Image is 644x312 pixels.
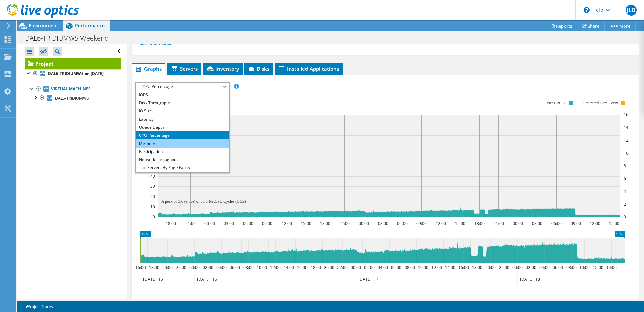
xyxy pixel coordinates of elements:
[136,139,229,148] li: Memory
[55,95,89,101] span: DAL6-TRIDIUMWS
[175,265,186,270] text: 22:00
[136,107,229,115] li: IO Size
[136,156,229,164] li: Network Throughput
[206,65,239,72] span: Inventory
[22,34,119,42] h1: DAL6-TRIDIUMWS Weekend
[138,41,178,46] a: More Information
[418,265,428,270] text: 10:00
[189,265,199,270] text: 00:00
[320,220,330,226] text: 18:00
[204,220,215,226] text: 00:00
[165,220,176,226] text: 18:00
[153,214,155,220] text: 0
[577,21,605,31] a: Share
[185,220,195,226] text: 21:00
[48,71,104,76] b: DAL6-TRIDIUMWS on [DATE]
[624,176,626,181] text: 6
[216,265,226,270] text: 04:00
[281,220,292,226] text: 12:00
[547,101,566,105] text: Net CPU %
[592,265,603,270] text: 12:00
[584,7,590,13] svg: \n
[324,265,334,270] text: 20:00
[136,99,229,107] li: Disk Throughput
[552,265,563,270] text: 06:00
[431,265,442,270] text: 12:00
[378,220,388,226] text: 03:00
[624,163,626,169] text: 8
[135,265,146,270] text: 16:00
[624,125,629,130] text: 14
[589,220,600,226] text: 12:00
[171,65,198,72] span: Servers
[25,94,121,102] a: DAL6-TRIDIUMWS
[404,265,415,270] text: 08:00
[150,204,155,210] text: 10
[626,5,637,16] span: JLB
[202,265,213,270] text: 02:00
[566,265,576,270] text: 08:00
[606,265,616,270] text: 14:00
[243,265,253,270] text: 08:00
[135,65,162,72] span: Graphs
[248,65,269,72] span: Disks
[551,220,561,226] text: 06:00
[149,265,159,270] text: 18:00
[609,220,619,226] text: 15:00
[136,91,229,99] li: IOPS
[18,302,58,311] a: Project Notes
[570,220,581,226] text: 09:00
[364,265,374,270] text: 02:00
[136,164,229,172] li: Top Servers By Page Faults
[474,220,484,226] text: 18:00
[532,220,542,226] text: 03:00
[270,265,280,270] text: 12:00
[579,265,589,270] text: 10:00
[512,265,522,270] text: 00:00
[256,265,267,270] text: 10:00
[472,265,482,270] text: 18:00
[624,214,626,220] text: 0
[229,265,240,270] text: 06:00
[25,58,121,69] a: Project
[243,220,253,226] text: 06:00
[162,265,172,270] text: 20:00
[604,21,636,31] a: More
[310,265,321,270] text: 18:00
[300,220,311,226] text: 15:00
[455,220,465,226] text: 15:00
[283,265,294,270] text: 14:00
[624,188,626,194] text: 4
[358,220,369,226] text: 00:00
[445,265,455,270] text: 14:00
[539,265,549,270] text: 04:00
[485,265,495,270] text: 20:00
[416,220,426,226] text: 09:00
[136,148,229,156] li: Participation
[150,173,155,179] text: 40
[25,85,121,94] a: Virtual Machines
[223,220,234,226] text: 03:00
[337,265,347,270] text: 22:00
[297,265,307,270] text: 16:00
[624,137,629,143] text: 12
[161,199,246,204] text: A peak of 3.6 (9.8%) of 36.6 NetCPU Cycles (GHz)
[339,220,349,226] text: 21:00
[25,69,121,78] a: DAL6-TRIDIUMWS on [DATE]
[525,265,536,270] text: 02:00
[391,265,401,270] text: 06:00
[435,220,446,226] text: 12:00
[624,201,626,207] text: 2
[150,183,155,189] text: 30
[498,265,509,270] text: 22:00
[397,220,407,226] text: 06:00
[75,22,105,29] span: Performance
[136,115,229,123] li: Latency
[262,220,272,226] text: 09:00
[139,83,226,91] span: CPU Percentage
[624,112,629,118] text: 16
[583,101,619,105] text: Saturated Core Count
[458,265,469,270] text: 16:00
[624,150,629,156] text: 10
[512,220,523,226] text: 00:00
